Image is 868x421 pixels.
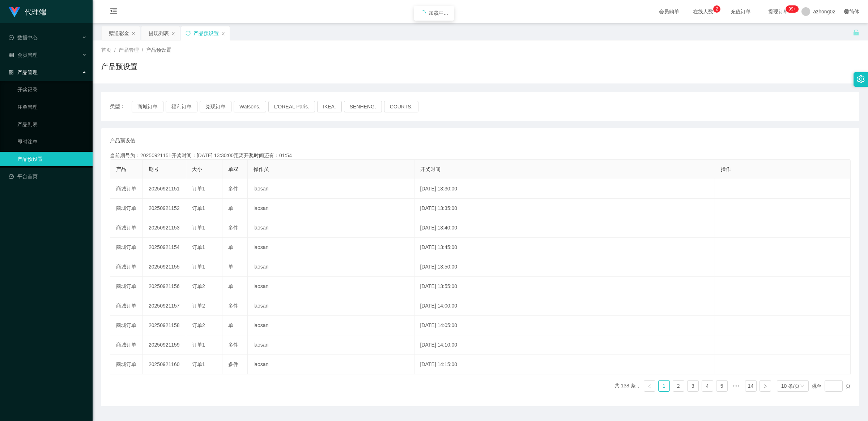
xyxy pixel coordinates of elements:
[414,238,715,257] td: [DATE] 13:45:00
[131,31,136,36] i: 图标: close
[763,384,767,388] i: 图标: right
[9,70,14,75] i: 图标: appstore-o
[200,101,231,112] button: 兑现订单
[110,179,143,199] td: 商城订单
[110,296,143,316] td: 商城订单
[759,380,771,392] li: 下一页
[414,277,715,296] td: [DATE] 13:55:00
[9,35,38,40] span: 数据中心
[149,26,169,40] div: 提现列表
[384,101,418,112] button: COURTS.
[344,101,382,112] button: SENHENG.
[414,257,715,277] td: [DATE] 13:50:00
[114,47,116,53] span: /
[228,166,238,172] span: 单双
[228,322,233,328] span: 单
[192,283,205,289] span: 订单2
[853,29,859,36] i: 图标: unlock
[192,166,202,172] span: 大小
[228,361,238,367] span: 多件
[143,238,186,257] td: 20250921154
[109,26,129,40] div: 赠送彩金
[228,205,233,211] span: 单
[110,137,135,145] span: 产品预设值
[248,316,414,335] td: laosan
[420,166,441,172] span: 开奖时间
[687,380,699,392] li: 3
[644,380,655,392] li: 上一页
[727,9,754,14] span: 充值订单
[192,264,205,270] span: 订单1
[143,179,186,199] td: 20250921151
[786,5,799,13] sup: 1220
[9,52,38,58] span: 会员管理
[248,238,414,257] td: laosan
[221,31,225,36] i: 图标: close
[228,303,238,309] span: 多件
[143,355,186,374] td: 20250921160
[143,199,186,218] td: 20250921152
[800,384,804,389] i: 图标: down
[659,381,669,391] a: 1
[765,9,792,14] span: 提现订单
[745,380,757,392] li: 14
[731,380,742,392] span: •••
[143,335,186,355] td: 20250921159
[248,257,414,277] td: laosan
[110,238,143,257] td: 商城订单
[192,244,205,250] span: 订单1
[17,82,87,97] a: 开奖记录
[317,101,342,112] button: IKEA.
[17,100,87,114] a: 注单管理
[119,47,139,53] span: 产品管理
[110,101,132,112] span: 类型：
[143,257,186,277] td: 20250921155
[142,47,143,53] span: /
[248,218,414,238] td: laosan
[614,380,641,392] li: 共 138 条，
[25,0,46,23] h1: 代理端
[268,101,315,112] button: L'ORÉAL Paris.
[248,199,414,218] td: laosan
[688,381,698,391] a: 3
[248,296,414,316] td: laosan
[702,381,713,391] a: 4
[248,277,414,296] td: laosan
[673,380,684,392] li: 2
[745,381,756,391] a: 14
[414,316,715,335] td: [DATE] 14:05:00
[248,179,414,199] td: laosan
[248,335,414,355] td: laosan
[228,342,238,348] span: 多件
[116,166,126,172] span: 产品
[9,69,38,75] span: 产品管理
[228,225,238,231] span: 多件
[192,205,205,211] span: 订单1
[17,134,87,149] a: 即时注单
[716,381,727,391] a: 5
[414,179,715,199] td: [DATE] 13:30:00
[228,283,233,289] span: 单
[110,316,143,335] td: 商城订单
[721,166,731,172] span: 操作
[9,169,87,184] a: 图标: dashboard平台首页
[171,31,175,36] i: 图标: close
[9,7,20,17] img: logo.9652507e.png
[781,381,800,391] div: 10 条/页
[110,257,143,277] td: 商城订单
[9,35,14,40] i: 图标: check-circle-o
[146,47,171,53] span: 产品预设置
[713,5,720,13] sup: 2
[110,218,143,238] td: 商城订单
[110,152,851,159] div: 当前期号为：20250921151开奖时间：[DATE] 13:30:00距离开奖时间还有：01:54
[186,31,191,36] i: 图标: sync
[192,322,205,328] span: 订单2
[143,316,186,335] td: 20250921158
[192,342,205,348] span: 订单1
[192,361,205,367] span: 订单1
[143,218,186,238] td: 20250921153
[248,355,414,374] td: laosan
